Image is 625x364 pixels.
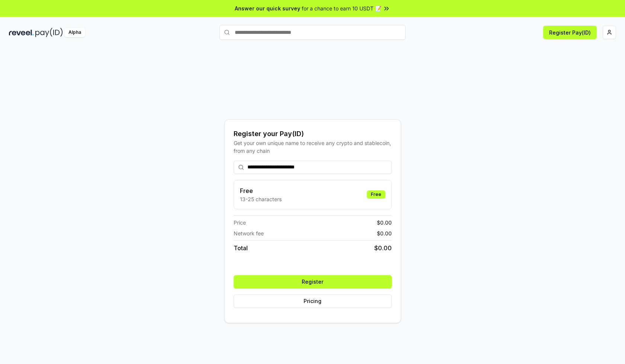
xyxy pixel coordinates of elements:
span: Total [234,244,248,252]
h3: Free [240,186,282,195]
div: Get your own unique name to receive any crypto and stablecoin, from any chain [234,139,392,155]
button: Pricing [234,294,392,308]
div: Free [367,190,385,199]
span: Answer our quick survey [235,4,300,12]
span: Network fee [234,229,264,237]
span: for a chance to earn 10 USDT 📝 [302,4,381,12]
button: Register [234,275,392,289]
span: $ 0.00 [374,244,392,252]
img: pay_id [35,28,63,37]
span: $ 0.00 [377,229,392,237]
p: 13-25 characters [240,195,282,203]
button: Register Pay(ID) [543,26,597,39]
img: reveel_dark [9,28,34,37]
div: Register your Pay(ID) [234,129,392,139]
div: Alpha [64,28,85,37]
span: $ 0.00 [377,219,392,226]
span: Price [234,219,246,226]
